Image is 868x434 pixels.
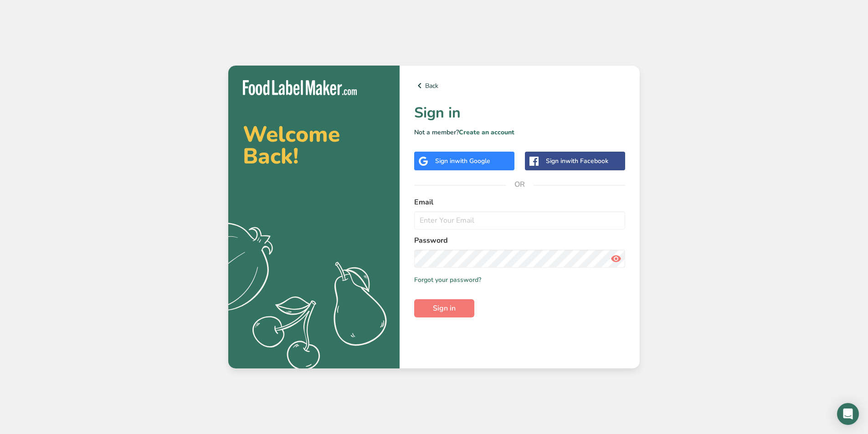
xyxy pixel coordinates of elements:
[414,211,625,230] input: Enter Your Email
[414,197,625,208] label: Email
[414,275,481,285] a: Forgot your password?
[506,171,534,198] span: OR
[435,156,490,166] div: Sign in
[243,80,357,95] img: Food Label Maker
[414,102,625,124] h1: Sign in
[414,235,625,246] label: Password
[459,128,514,137] a: Create an account
[455,157,490,165] span: with Google
[414,299,474,317] button: Sign in
[546,156,608,166] div: Sign in
[565,157,608,165] span: with Facebook
[243,123,385,167] h2: Welcome Back!
[837,403,859,425] div: Open Intercom Messenger
[414,80,625,91] a: Back
[433,303,456,314] span: Sign in
[414,128,625,137] p: Not a member?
